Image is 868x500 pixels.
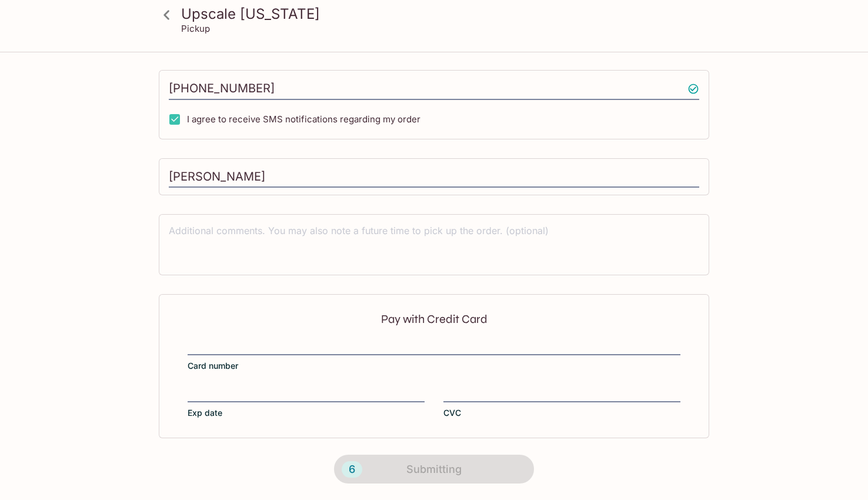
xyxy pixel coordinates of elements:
span: I agree to receive SMS notifications regarding my order [187,114,420,125]
iframe: Secure CVC input frame [443,387,680,400]
span: Card number [188,360,238,372]
iframe: Secure expiration date input frame [188,387,425,400]
iframe: Secure card number input frame [188,340,680,353]
p: Pickup [181,23,210,34]
p: Pay with Credit Card [188,314,680,325]
span: CVC [443,407,461,419]
input: Enter phone number [169,78,699,100]
span: Exp date [188,407,222,419]
h3: Upscale [US_STATE] [181,5,707,23]
input: Enter first and last name [169,166,699,188]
